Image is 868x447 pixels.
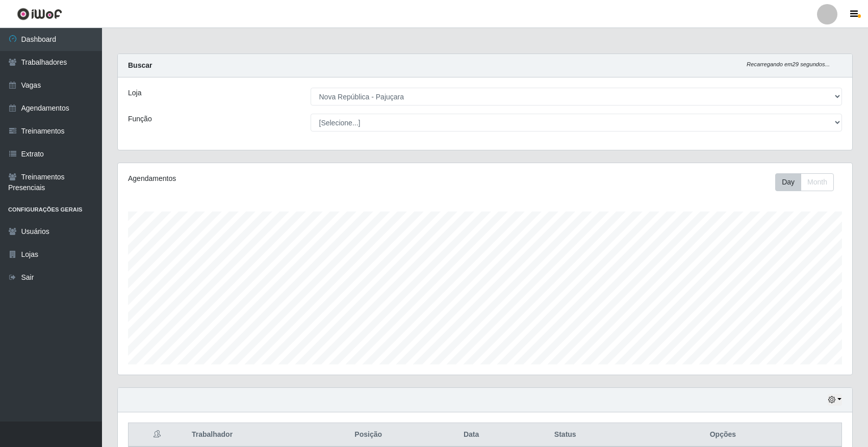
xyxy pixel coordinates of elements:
i: Recarregando em 29 segundos... [747,61,830,67]
button: Day [775,173,801,191]
th: Data [417,423,526,447]
strong: Buscar [128,61,152,69]
th: Opções [604,423,842,447]
div: First group [775,173,834,191]
div: Agendamentos [128,173,417,184]
label: Função [128,114,152,124]
th: Trabalhador [186,423,320,447]
img: CoreUI Logo [17,8,62,20]
button: Month [801,173,834,191]
div: Toolbar with button groups [775,173,842,191]
label: Loja [128,88,141,98]
th: Posição [320,423,417,447]
th: Status [526,423,604,447]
